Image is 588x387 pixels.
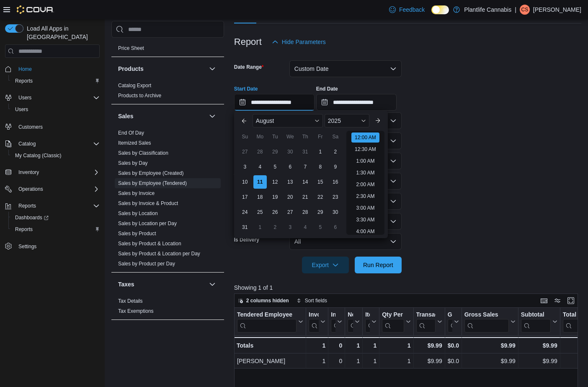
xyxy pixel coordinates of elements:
[118,221,177,226] a: Sales by Location per Day
[521,311,550,332] div: Subtotal
[325,114,369,127] div: Button. Open the year selector. 2025 is currently selected.
[566,296,576,306] button: Enter fullscreen
[365,340,377,351] div: 1
[118,210,158,216] a: Sales by Location
[15,64,35,74] a: Home
[18,94,31,101] span: Users
[234,64,264,70] label: Date Range
[118,83,151,88] a: Catalog Export
[464,311,508,332] div: Gross Sales
[268,205,282,219] div: day-26
[382,311,404,319] div: Qty Per Transaction
[234,236,259,243] label: Is Delivery
[238,190,252,204] div: day-17
[284,130,297,143] div: We
[12,104,100,114] span: Users
[284,190,297,204] div: day-20
[12,213,52,223] a: Dashboards
[15,226,33,233] span: Reports
[118,260,175,267] span: Sales by Product per Day
[382,311,404,332] div: Qty Per Transaction
[309,311,319,332] div: Invoices Sold
[18,186,43,192] span: Operations
[521,340,557,351] div: $9.99
[234,86,258,92] label: Start Date
[299,190,312,204] div: day-21
[314,221,327,234] div: day-5
[329,190,342,204] div: day-23
[448,356,459,366] div: $0.00
[18,169,39,176] span: Inventory
[2,92,103,104] button: Users
[111,296,224,319] div: Taxes
[399,5,425,14] span: Feedback
[309,340,325,351] div: 1
[299,160,312,174] div: day-7
[238,221,252,234] div: day-31
[15,167,100,177] span: Inventory
[348,311,353,332] div: Net Sold
[331,311,342,332] button: Invoices Ref
[15,241,100,252] span: Settings
[331,311,335,332] div: Invoices Ref
[2,63,103,75] button: Home
[348,311,360,332] button: Net Sold
[447,311,459,332] button: Gift Cards
[447,311,452,319] div: Gift Cards
[118,200,178,207] span: Sales by Invoice & Product
[382,311,410,332] button: Qty Per Transaction
[15,121,100,132] span: Customers
[284,221,297,234] div: day-3
[329,205,342,219] div: day-30
[2,166,103,178] button: Inventory
[118,92,161,99] span: Products to Archive
[118,190,155,196] a: Sales by Invoice
[314,145,327,158] div: day-1
[353,215,378,225] li: 3:30 AM
[118,308,154,314] a: Tax Exemptions
[118,93,161,99] a: Products to Archive
[15,93,35,103] button: Users
[12,76,100,86] span: Reports
[207,279,217,289] button: Taxes
[353,191,378,201] li: 2:30 AM
[18,243,36,250] span: Settings
[268,221,282,234] div: day-2
[15,139,100,149] span: Catalog
[284,205,297,219] div: day-27
[2,240,103,252] button: Settings
[299,205,312,219] div: day-28
[299,130,312,143] div: Th
[118,130,144,136] span: End Of Day
[390,158,397,164] button: Open list of options
[515,5,516,15] p: |
[353,179,378,190] li: 2:00 AM
[365,356,377,366] div: 1
[253,114,323,127] div: Button. Open the month selector. August is currently selected.
[314,190,327,204] div: day-22
[118,170,184,176] a: Sales by Employee (Created)
[237,340,303,351] div: Totals
[118,130,144,136] a: End Of Day
[353,226,378,236] li: 4:00 AM
[238,130,252,143] div: Su
[284,145,297,158] div: day-30
[464,311,515,332] button: Gross Sales
[299,175,312,189] div: day-14
[118,298,143,304] span: Tax Details
[520,5,530,15] div: Charlotte Soukeroff
[299,221,312,234] div: day-4
[118,280,134,288] h3: Taxes
[390,117,397,124] button: Open list of options
[5,60,100,274] nav: Complex example
[293,296,330,306] button: Sort fields
[111,128,224,272] div: Sales
[238,205,252,219] div: day-24
[118,250,200,257] span: Sales by Product & Location per Day
[363,261,393,269] span: Run Report
[15,93,100,103] span: Users
[2,138,103,150] button: Catalog
[118,210,158,217] span: Sales by Location
[2,120,103,132] button: Customers
[15,122,46,132] a: Customers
